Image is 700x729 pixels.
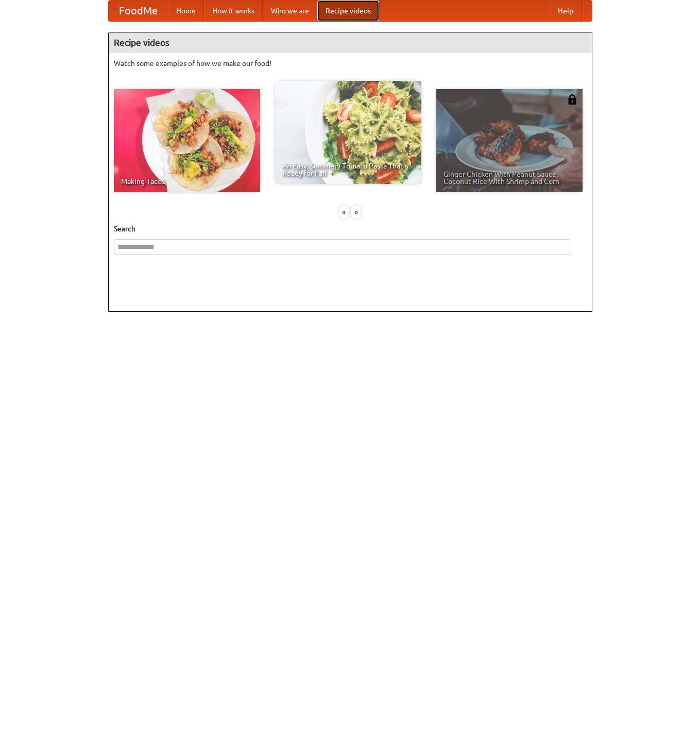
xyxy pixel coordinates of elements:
span: An Easy, Summery Tomato Pasta That's Ready for Fall [282,162,414,177]
span: Making Tacos [121,178,253,185]
img: 483408.png [567,94,577,105]
a: Making Tacos [114,89,260,192]
a: Recipe videos [317,1,379,21]
a: Help [550,1,582,21]
h5: Search [114,224,587,234]
a: How it works [204,1,263,21]
p: Watch some examples of how we make our food! [114,58,587,69]
a: Home [168,1,204,21]
a: Who we are [263,1,317,21]
a: FoodMe [109,1,168,21]
a: An Easy, Summery Tomato Pasta That's Ready for Fall [275,81,421,184]
div: « [339,206,349,218]
div: » [351,206,361,218]
h4: Recipe videos [109,32,592,53]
